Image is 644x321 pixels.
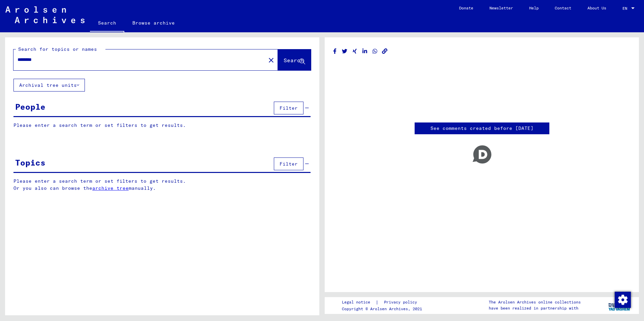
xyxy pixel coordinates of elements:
p: Please enter a search term or set filters to get results. Or you also can browse the manually. [13,178,311,192]
span: Filter [280,105,298,111]
a: archive tree [92,185,129,191]
img: Arolsen_neg.svg [5,6,85,23]
a: Privacy policy [379,299,425,306]
a: Search [90,15,124,32]
img: Change consent [615,292,631,308]
button: Archival tree units [13,79,85,92]
button: Clear [264,53,278,67]
button: Share on LinkedIn [361,47,368,56]
button: Search [278,49,311,70]
p: Copyright © Arolsen Archives, 2021 [342,306,425,312]
span: Search [284,57,304,64]
button: Share on Twitter [341,47,348,56]
a: See comments created before [DATE] [430,125,534,132]
span: EN [622,6,630,11]
div: Topics [15,156,45,169]
a: Legal notice [342,299,376,306]
button: Share on Xing [351,47,358,56]
button: Copy link [381,47,388,56]
img: yv_logo.png [607,297,632,314]
mat-label: Search for topics or names [18,46,97,52]
p: have been realized in partnership with [489,305,581,311]
p: Please enter a search term or set filters to get results. [13,122,311,129]
div: People [15,101,45,113]
button: Share on WhatsApp [372,47,379,56]
a: Browse archive [124,15,183,31]
button: Filter [274,102,303,114]
button: Share on Facebook [331,47,339,56]
button: Filter [274,157,303,170]
span: Filter [280,161,298,167]
mat-icon: close [267,56,275,64]
p: The Arolsen Archives online collections [489,299,581,305]
div: | [342,299,425,306]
